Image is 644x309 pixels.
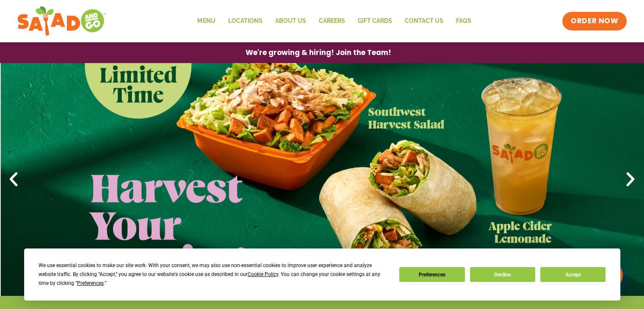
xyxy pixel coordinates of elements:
a: ORDER NOW [562,12,627,30]
span: Preferences [77,280,104,286]
a: Menu [191,11,221,31]
div: We use essential cookies to make our site work. With your consent, we may also use non-essential ... [39,261,389,288]
a: We're growing & hiring! Join the Team! [233,43,404,63]
button: Decline [470,267,535,282]
a: Contact Us [398,11,449,31]
button: Accept [540,267,605,282]
button: Preferences [399,267,464,282]
img: new-SAG-logo-768×292 [17,4,106,38]
a: Locations [221,11,268,31]
span: ORDER NOW [571,16,618,26]
span: We're growing & hiring! Join the Team! [246,49,391,56]
div: Previous slide [4,170,23,189]
a: FAQs [449,11,477,31]
nav: Menu [191,11,477,31]
div: Next slide [621,170,640,189]
div: Cookie Consent Prompt [24,248,620,301]
a: About Us [268,11,312,31]
span: Cookie Policy [248,271,278,277]
a: Careers [312,11,351,31]
a: GIFT CARDS [351,11,398,31]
